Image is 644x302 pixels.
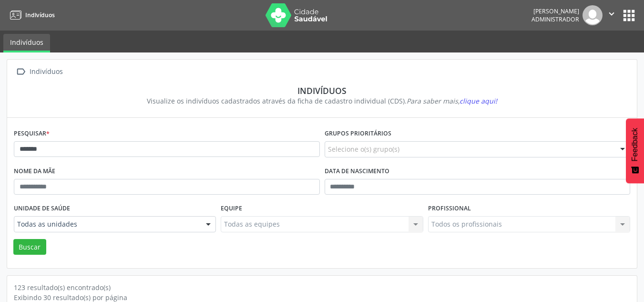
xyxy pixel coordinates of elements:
[20,96,624,106] div: Visualize os indivíduos cadastrados através da ficha de cadastro individual (CDS).
[14,201,70,216] label: Unidade de saúde
[14,65,28,79] i: 
[606,9,617,19] i: 
[621,7,637,24] button: apps
[20,85,624,96] div: Indivíduos
[328,144,399,154] span: Selecione o(s) grupo(s)
[14,65,64,79] a:  Indivíduos
[532,7,579,15] div: [PERSON_NAME]
[407,96,497,105] i: Para saber mais,
[28,65,64,79] div: Indivíduos
[603,5,621,25] button: 
[532,15,579,23] span: Administrador
[13,239,46,255] button: Buscar
[325,126,391,141] label: Grupos prioritários
[325,164,389,179] label: Data de nascimento
[3,34,50,52] a: Indivíduos
[583,5,603,25] img: img
[460,96,497,105] span: clique aqui!
[25,11,55,19] span: Indivíduos
[428,201,471,216] label: Profissional
[14,164,55,179] label: Nome da mãe
[7,7,55,23] a: Indivíduos
[221,201,242,216] label: Equipe
[14,282,630,292] div: 123 resultado(s) encontrado(s)
[17,219,196,229] span: Todas as unidades
[14,126,50,141] label: Pesquisar
[626,118,644,183] button: Feedback - Mostrar pesquisa
[631,128,639,161] span: Feedback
